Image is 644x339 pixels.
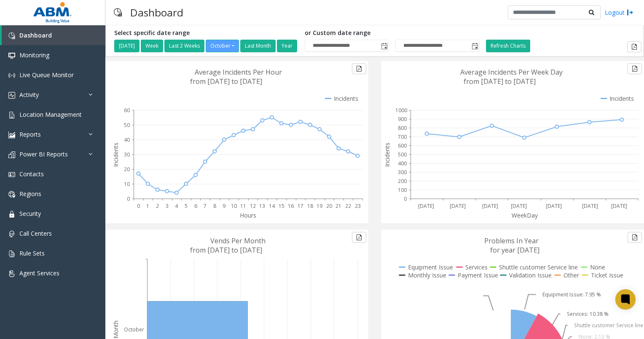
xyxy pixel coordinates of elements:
text: 15 [279,202,284,210]
text: 200 [398,178,407,185]
text: from [DATE] to [DATE] [464,77,536,86]
text: Incidents [112,143,120,167]
text: 900 [398,116,407,123]
text: [DATE] [582,202,598,210]
span: Dashboard [19,31,52,39]
text: 500 [398,151,407,158]
span: Toggle popup [379,40,389,52]
text: [DATE] [482,202,498,210]
span: Security [19,210,41,218]
text: 19 [317,202,322,210]
button: Export to pdf [628,63,642,74]
img: 'icon' [8,72,15,79]
button: Export to pdf [627,41,641,52]
text: 20 [326,202,332,210]
text: 400 [398,160,407,167]
text: [DATE] [450,202,466,210]
h5: or Custom date range [305,30,480,37]
a: Dashboard [2,25,105,45]
text: 17 [298,202,303,210]
text: 10 [124,180,130,188]
text: 700 [398,133,407,140]
text: 11 [240,202,246,210]
span: Live Queue Monitor [19,71,74,79]
text: 0 [137,202,140,210]
img: 'icon' [8,270,15,277]
text: 2 [156,202,159,210]
img: 'icon' [8,132,15,138]
text: 40 [124,136,130,143]
img: logout [627,8,633,17]
text: [DATE] [611,202,627,210]
img: 'icon' [8,151,15,158]
text: from [DATE] to [DATE] [190,77,262,86]
text: 6 [194,202,197,210]
text: Services: 10.38 % [567,310,609,317]
text: 1 [146,202,149,210]
button: Export to pdf [352,232,366,243]
span: Reports [19,130,41,138]
button: Export to pdf [352,63,366,74]
button: Last 2 Weeks [164,40,204,52]
button: [DATE] [114,40,140,52]
span: Regions [19,190,41,198]
img: 'icon' [8,112,15,118]
img: 'icon' [8,211,15,218]
text: 100 [398,186,407,194]
span: Power BI Reports [19,150,68,158]
img: pageIcon [114,2,122,23]
text: 3 [166,202,169,210]
img: 'icon' [8,92,15,99]
img: 'icon' [8,32,15,39]
text: 600 [398,142,407,149]
h3: Dashboard [126,2,188,23]
span: Location Management [19,110,82,118]
span: Activity [19,91,39,99]
text: 1000 [395,107,407,114]
span: Rule Sets [19,249,45,257]
img: 'icon' [8,191,15,198]
button: Export to pdf [628,232,642,243]
span: Agent Services [19,269,59,277]
text: from [DATE] to [DATE] [190,245,262,255]
text: 0 [127,195,130,202]
button: Week [141,40,163,52]
text: Hours [240,211,256,219]
text: [DATE] [511,202,527,210]
span: Toggle popup [470,40,479,52]
text: 22 [345,202,351,210]
text: 20 [124,166,130,173]
text: 8 [213,202,216,210]
text: 18 [307,202,313,210]
span: Contacts [19,170,44,178]
text: 5 [185,202,188,210]
text: for year [DATE] [490,245,539,255]
text: 14 [269,202,275,210]
text: 7 [204,202,207,210]
button: October [206,40,239,52]
span: Call Centers [19,229,52,237]
img: 'icon' [8,250,15,257]
text: [DATE] [418,202,434,210]
text: 50 [124,121,130,129]
text: Problems In Year [484,236,539,245]
text: Equipment Issue: 7.95 % [542,291,601,298]
text: 4 [175,202,178,210]
text: [DATE] [546,202,562,210]
img: 'icon' [8,52,15,59]
text: 10 [231,202,237,210]
text: 60 [124,107,130,114]
text: 13 [259,202,265,210]
span: Monitoring [19,51,49,59]
img: 'icon' [8,231,15,237]
text: 0 [404,195,407,202]
text: 12 [250,202,256,210]
text: 300 [398,169,407,176]
button: Refresh Charts [486,40,530,52]
text: 9 [223,202,225,210]
text: 30 [124,151,130,158]
text: 21 [335,202,341,210]
text: Average Incidents Per Hour [195,67,282,77]
text: WeekDay [512,211,538,219]
img: 'icon' [8,171,15,178]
